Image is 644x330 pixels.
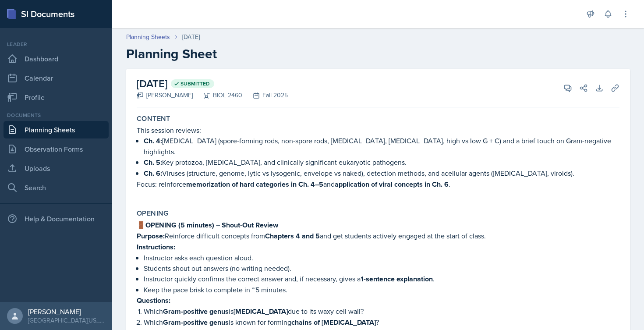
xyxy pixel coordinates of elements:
p: Which is due to its waxy cell wall? [144,306,619,317]
p: Which is known for forming ? [144,317,619,328]
p: [MEDICAL_DATA] (spore-forming rods, non-spore rods, [MEDICAL_DATA], [MEDICAL_DATA], high vs low G... [144,135,619,157]
strong: application of viral concepts in Ch. 6 [335,179,449,189]
strong: Ch. 5: [144,157,162,167]
strong: [MEDICAL_DATA] [234,306,288,316]
p: Viruses (structure, genome, lytic vs lysogenic, envelope vs naked), detection methods, and acellu... [144,168,619,179]
strong: Purpose: [137,231,165,241]
p: Focus: reinforce and . [137,179,619,190]
p: Instructor asks each question aloud. [144,252,619,263]
div: [DATE] [182,32,200,42]
p: 🚪 [137,220,619,231]
p: Students shout out answers (no writing needed). [144,263,619,273]
p: This session reviews: [137,125,619,135]
p: Reinforce difficult concepts from and get students actively engaged at the start of class. [137,231,619,241]
a: Uploads [4,160,109,177]
a: Dashboard [4,50,109,67]
a: Observation Forms [4,140,109,158]
div: [PERSON_NAME] [28,307,105,316]
strong: memorization of hard categories in Ch. 4–5 [186,179,323,189]
strong: Ch. 6: [144,168,162,178]
div: Fall 2025 [242,91,288,100]
a: Calendar [4,69,109,87]
h2: [DATE] [137,76,288,92]
div: [GEOGRAPHIC_DATA][US_STATE] [28,316,105,325]
div: Help & Documentation [4,210,109,227]
label: Opening [137,209,169,218]
a: Profile [4,89,109,106]
strong: Gram-positive genus [163,306,229,316]
strong: Ch. 4: [144,136,162,146]
div: Leader [4,40,109,48]
p: Keep the pace brisk to complete in ~5 minutes. [144,284,619,295]
a: Search [4,179,109,196]
div: [PERSON_NAME] [137,91,193,100]
div: Documents [4,111,109,119]
strong: chains of [MEDICAL_DATA] [291,317,376,327]
h2: Planning Sheet [126,46,630,62]
strong: Questions: [137,295,170,305]
p: Instructor quickly confirms the correct answer and, if necessary, gives a . [144,273,619,284]
a: Planning Sheets [4,121,109,138]
a: Planning Sheets [126,32,170,42]
div: BIOL 2460 [193,91,242,100]
strong: Chapters 4 and 5 [265,231,320,241]
label: Content [137,114,170,123]
strong: OPENING (5 minutes) – Shout-Out Review [145,220,278,230]
strong: 1-sentence explanation [361,274,433,284]
strong: Gram-positive genus [163,317,229,327]
strong: Instructions: [137,242,175,252]
p: Key protozoa, [MEDICAL_DATA], and clinically significant eukaryotic pathogens. [144,157,619,168]
span: Submitted [180,80,210,87]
